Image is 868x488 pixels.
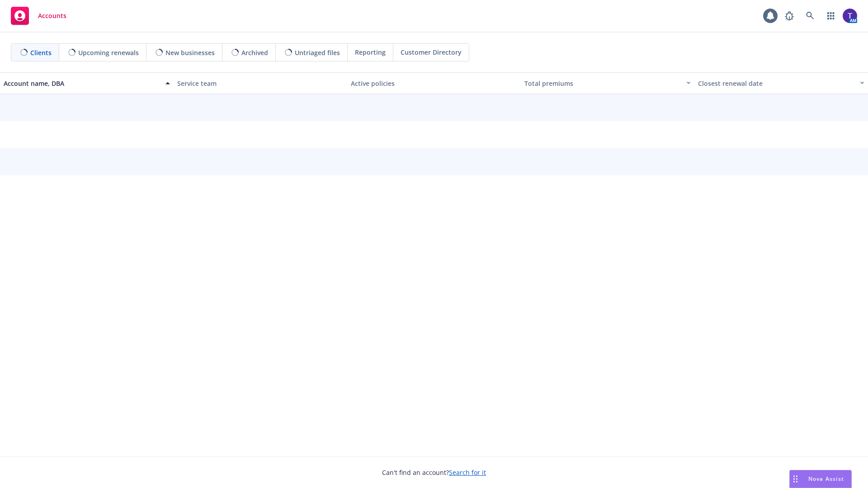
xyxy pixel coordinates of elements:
button: Closest renewal date [694,72,868,94]
a: Search for it [449,468,486,477]
a: Accounts [7,3,70,28]
div: Account name, DBA [4,79,160,88]
span: Untriaged files [295,48,340,57]
button: Nova Assist [789,470,852,488]
a: Switch app [822,7,840,25]
span: Customer Directory [401,47,462,57]
button: Service team [174,72,347,94]
span: Reporting [355,47,386,57]
span: New businesses [165,48,215,57]
button: Active policies [347,72,521,94]
div: Active policies [351,79,517,88]
div: Drag to move [790,470,801,488]
button: Total premiums [521,72,694,94]
span: Archived [241,48,268,57]
span: Clients [30,48,52,57]
span: Upcoming renewals [78,48,139,57]
a: Report a Bug [780,7,798,25]
a: Search [801,7,819,25]
div: Total premiums [524,79,681,88]
span: Can't find an account? [382,468,486,477]
span: Accounts [38,12,66,19]
img: photo [843,9,857,23]
div: Closest renewal date [698,79,854,88]
div: Service team [177,79,344,88]
span: Nova Assist [808,475,844,483]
